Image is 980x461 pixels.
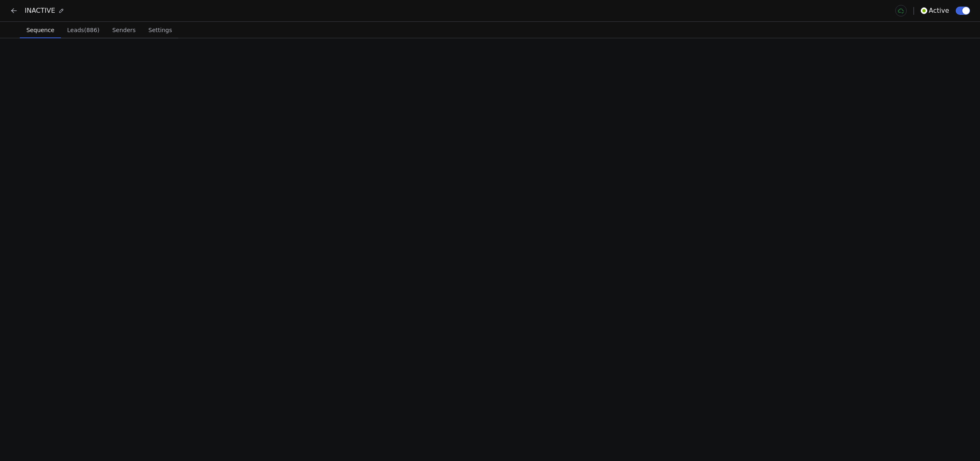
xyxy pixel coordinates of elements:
[109,24,139,36] span: Senders
[64,24,103,36] span: Leads (886)
[145,24,175,36] span: Settings
[25,6,55,16] span: INACTIVE
[929,6,950,16] span: Active
[23,24,58,36] span: Sequence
